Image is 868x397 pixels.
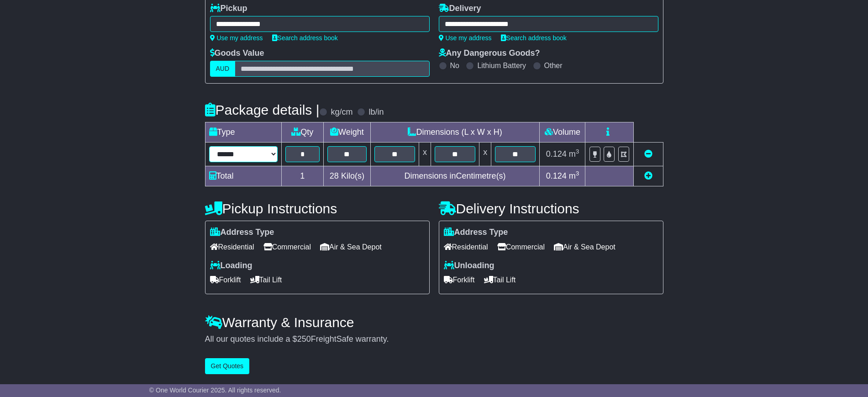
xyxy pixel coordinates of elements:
[497,240,545,254] span: Commercial
[324,122,371,143] td: Weight
[205,358,250,374] button: Get Quotes
[484,273,516,287] span: Tail Lift
[210,228,274,238] label: Address Type
[210,240,254,254] span: Residential
[205,315,663,330] h4: Warranty & Insurance
[210,34,263,42] a: Use my address
[444,240,488,254] span: Residential
[644,171,652,180] a: Add new item
[444,228,508,238] label: Address Type
[205,102,320,117] h4: Package details |
[210,261,253,271] label: Loading
[205,122,281,143] td: Type
[370,122,540,143] td: Dimensions (L x W x H)
[149,386,281,394] span: © One World Courier 2025. All rights reserved.
[544,61,563,70] label: Other
[546,171,567,180] span: 0.124
[281,122,324,143] td: Qty
[331,107,352,117] label: kg/cm
[419,143,431,166] td: x
[320,240,382,254] span: Air & Sea Depot
[576,170,579,177] sup: 3
[439,4,481,14] label: Delivery
[263,240,311,254] span: Commercial
[210,61,236,77] label: AUD
[477,61,526,70] label: Lithium Battery
[210,4,247,14] label: Pickup
[250,273,282,287] span: Tail Lift
[501,34,567,42] a: Search address book
[297,334,311,344] span: 250
[281,166,324,186] td: 1
[368,107,384,117] label: lb/in
[569,149,579,159] span: m
[479,143,491,166] td: x
[439,34,492,42] a: Use my address
[324,166,371,186] td: Kilo(s)
[569,171,579,180] span: m
[439,48,540,58] label: Any Dangerous Goods?
[644,149,652,159] a: Remove this item
[330,171,339,180] span: 28
[370,166,540,186] td: Dimensions in Centimetre(s)
[540,122,585,143] td: Volume
[444,273,475,287] span: Forklift
[205,166,281,186] td: Total
[205,201,430,216] h4: Pickup Instructions
[546,149,567,159] span: 0.124
[576,148,579,155] sup: 3
[210,273,241,287] span: Forklift
[554,240,615,254] span: Air & Sea Depot
[272,34,338,42] a: Search address book
[450,61,459,70] label: No
[444,261,494,271] label: Unloading
[439,201,663,216] h4: Delivery Instructions
[210,48,264,58] label: Goods Value
[205,334,663,344] div: All our quotes include a $ FreightSafe warranty.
